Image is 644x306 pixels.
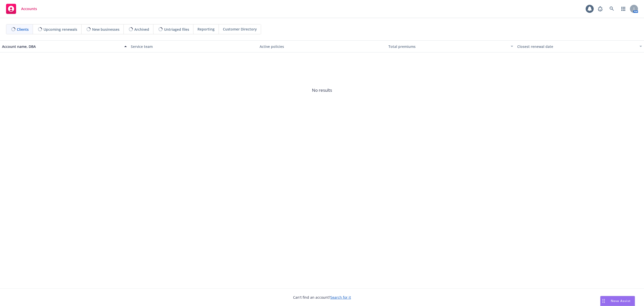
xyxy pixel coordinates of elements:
span: Accounts [21,7,37,11]
div: Closest renewal date [517,44,636,49]
a: Search for it [330,295,351,300]
div: Total premiums [388,44,508,49]
span: Clients [17,27,29,32]
button: Service team [129,40,258,52]
button: Closest renewal date [515,40,644,52]
a: Report a Bug [595,4,605,14]
a: Accounts [4,2,39,16]
span: Customer Directory [223,26,257,32]
div: Service team [131,44,256,49]
span: Upcoming renewals [44,27,77,32]
button: Total premiums [386,40,515,52]
button: Active policies [258,40,386,52]
div: Account name, DBA [2,44,121,49]
span: New businesses [92,27,119,32]
a: Search [607,4,617,14]
span: Untriaged files [164,27,189,32]
span: Reporting [197,26,215,32]
div: Drag to move [600,296,607,306]
div: Active policies [260,44,384,49]
span: Can't find an account? [293,295,351,300]
span: Nova Assist [611,299,631,303]
button: Nova Assist [600,296,635,306]
a: Switch app [618,4,628,14]
span: Archived [134,27,149,32]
